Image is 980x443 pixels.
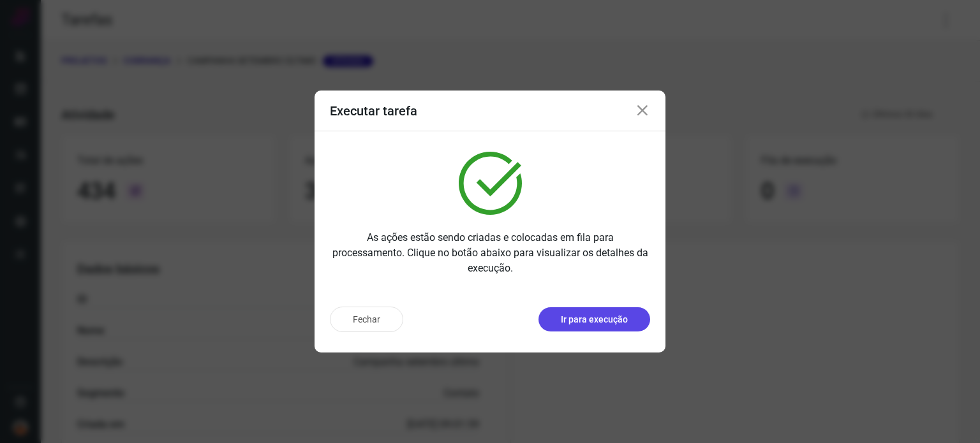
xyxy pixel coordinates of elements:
button: Fechar [330,307,403,332]
p: Ir para execução [561,313,628,326]
h3: Executar tarefa [330,103,417,119]
img: verified.svg [459,152,522,215]
p: As ações estão sendo criadas e colocadas em fila para processamento. Clique no botão abaixo para ... [330,230,650,276]
button: Ir para execução [538,307,650,331]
